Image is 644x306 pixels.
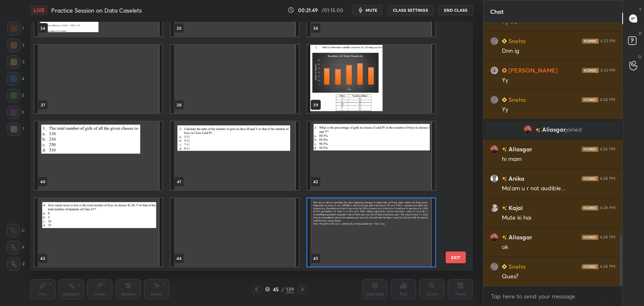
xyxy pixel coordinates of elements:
[507,36,526,45] h6: Sneha
[507,145,532,153] h6: Aliasgar
[507,174,525,183] h6: Anika
[502,39,507,44] img: Learner_Badge_beginner_1_8b307cf2a0.svg
[639,30,641,36] p: D
[502,272,615,281] div: Ques?
[7,22,24,35] div: 1
[582,97,598,102] img: iconic-dark.1390631f.png
[600,147,615,152] div: 4:26 PM
[286,285,294,293] div: 139
[446,252,466,263] button: EXIT
[7,122,24,136] div: 7
[7,106,24,119] div: 6
[638,54,641,60] p: G
[7,224,25,237] div: C
[600,235,615,240] div: 4:28 PM
[307,45,435,113] img: 1756809639FLHZEU.pdf
[566,126,582,133] span: joined
[483,23,622,286] div: grid
[34,122,162,190] img: 1756809639FLHZEU.pdf
[30,5,48,15] div: LIVE
[502,147,507,152] img: no-rating-badge.077c3623.svg
[524,125,532,134] img: bdb83b23f4f946329521d27561daaa6a.jpg
[582,68,599,73] img: iconic-dark.1390631f.png
[507,262,526,271] h6: Sneha
[490,66,499,75] img: 3851a41cb7de4d749295202012048d7d.jpg
[30,22,458,271] div: grid
[171,45,299,113] img: 1756809639FLHZEU.pdf
[502,155,615,163] div: hi mam
[582,147,598,152] img: iconic-dark.1390631f.png
[600,205,615,210] div: 4:28 PM
[490,262,499,271] img: 8f3196fabe974168b77d08ac03fc87a1.jpg
[502,184,615,193] div: Ma'am u r not audible....
[387,5,434,15] button: CLASS SETTINGS
[502,97,507,102] img: Learner_Badge_beginner_1_8b307cf2a0.svg
[502,214,615,222] div: Mute ki hai
[502,264,507,269] img: Learner_Badge_beginner_1_8b307cf2a0.svg
[502,47,615,55] div: Dnn ig
[272,287,280,292] div: 45
[34,45,162,113] img: 1756809639FLHZEU.pdf
[507,95,526,104] h6: Sneha
[490,233,499,241] img: bdb83b23f4f946329521d27561daaa6a.jpg
[600,176,615,181] div: 4:28 PM
[282,287,284,292] div: /
[535,128,540,132] img: no-rating-badge.077c3623.svg
[502,235,507,240] img: no-rating-badge.077c3623.svg
[51,6,142,14] h4: Practice Session on Data Caselets
[7,89,24,102] div: 5
[502,206,507,210] img: no-rating-badge.077c3623.svg
[639,7,641,13] p: T
[483,0,510,23] p: Chat
[502,243,615,252] div: ok
[542,126,566,133] span: Aliasgar
[307,122,435,190] img: 1756809639FLHZEU.pdf
[7,72,24,86] div: 4
[439,5,473,15] button: End Class
[490,204,499,212] img: cc8b3f9215ad453c9fc5519683ae4892.jpg
[507,203,523,212] h6: Kajal
[507,233,532,241] h6: Aliasgar
[600,264,615,269] div: 4:28 PM
[490,145,499,153] img: bdb83b23f4f946329521d27561daaa6a.jpg
[490,174,499,183] img: default.png
[7,241,25,254] div: X
[582,205,598,210] img: iconic-dark.1390631f.png
[502,68,507,73] img: Learner_Badge_hustler_a18805edde.svg
[307,198,435,267] img: 1756809639FLHZEU.pdf
[582,235,598,240] img: iconic-dark.1390631f.png
[507,66,558,75] h6: [PERSON_NAME]
[582,264,598,269] img: iconic-dark.1390631f.png
[171,198,299,267] img: 1756809639FLHZEU.pdf
[7,55,24,69] div: 3
[600,97,615,102] div: 4:24 PM
[171,122,299,190] img: 1756809639FLHZEU.pdf
[582,39,599,44] img: iconic-dark.1390631f.png
[502,106,615,114] div: Yy
[490,96,499,104] img: 8f3196fabe974168b77d08ac03fc87a1.jpg
[582,176,598,181] img: iconic-dark.1390631f.png
[490,37,499,45] img: 8f3196fabe974168b77d08ac03fc87a1.jpg
[502,176,507,181] img: no-rating-badge.077c3623.svg
[34,198,162,267] img: 1756809639FLHZEU.pdf
[366,7,377,13] span: mute
[352,5,382,15] button: mute
[600,68,615,73] div: 4:23 PM
[7,257,25,271] div: Z
[502,76,615,85] div: Yy
[7,39,24,52] div: 2
[600,39,615,44] div: 4:23 PM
